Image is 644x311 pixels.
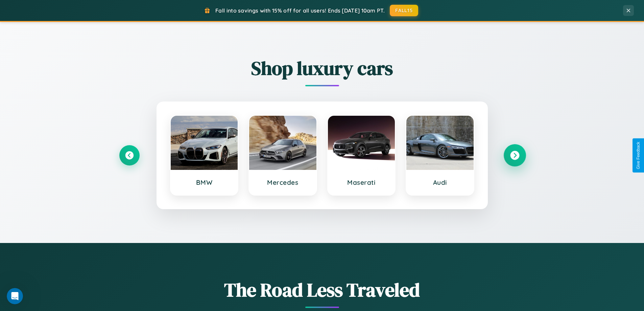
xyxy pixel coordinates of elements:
[256,178,310,186] h3: Mercedes
[7,288,23,304] iframe: Intercom live chat
[177,178,231,186] h3: BMW
[335,178,388,186] h3: Maserati
[215,7,385,14] span: Fall into savings with 15% off for all users! Ends [DATE] 10am PT.
[413,178,467,186] h3: Audi
[119,55,525,81] h2: Shop luxury cars
[636,142,641,169] div: Give Feedback
[390,5,418,16] button: FALL15
[119,277,525,303] h1: The Road Less Traveled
